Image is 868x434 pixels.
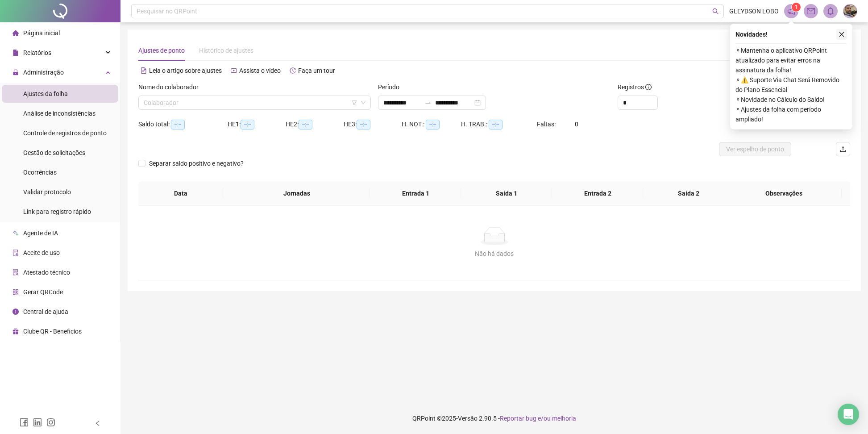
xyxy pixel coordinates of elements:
[618,82,652,92] span: Registros
[23,208,91,215] span: Link para registro rápido
[23,269,70,276] span: Atestado técnico
[643,181,734,206] th: Saída 2
[426,120,440,129] span: --:--
[735,95,847,104] span: ⚬ Novidade no Cálculo do Saldo!
[424,99,432,106] span: to
[95,420,101,426] span: left
[458,415,478,422] span: Versão
[12,50,19,56] span: file
[23,169,57,176] span: Ocorrências
[23,288,63,296] span: Gerar QRCode
[357,120,370,129] span: --:--
[344,119,402,129] div: HE 3:
[231,67,237,74] span: youtube
[138,119,228,129] div: Saldo total:
[719,142,791,156] button: Ver espelho de ponto
[20,418,29,427] span: facebook
[787,7,795,15] span: notification
[795,4,798,10] span: 1
[12,269,19,275] span: solution
[23,129,107,137] span: Controle de registros de ponto
[23,249,60,256] span: Aceite de uso
[735,46,847,75] span: ⚬ Mantenha o aplicativo QRPoint atualizado para evitar erros na assinatura da folha!
[12,309,19,315] span: info-circle
[12,289,19,295] span: qrcode
[352,100,357,105] span: filter
[552,181,643,206] th: Entrada 2
[370,181,461,206] th: Entrada 1
[241,120,254,129] span: --:--
[298,67,335,74] span: Faça um tour
[149,67,222,74] span: Leia o artigo sobre ajustes
[839,31,845,38] span: close
[23,29,60,37] span: Página inicial
[23,49,51,56] span: Relatórios
[145,159,247,168] span: Separar saldo positivo e negativo?
[149,249,839,259] div: Não há dados
[23,188,71,196] span: Validar protocolo
[500,415,576,422] span: Reportar bug e/ou melhoria
[138,181,223,206] th: Data
[733,188,835,198] span: Observações
[23,69,64,76] span: Administração
[807,7,815,15] span: mail
[138,47,185,54] span: Ajustes de ponto
[378,82,405,92] label: Período
[23,308,68,315] span: Central de ajuda
[23,230,58,237] span: Agente de IA
[33,418,42,427] span: linkedin
[461,181,552,206] th: Saída 1
[171,120,185,129] span: --:--
[23,90,68,97] span: Ajustes da folha
[843,4,857,18] img: 75853
[645,84,652,90] span: info-circle
[286,119,344,129] div: HE 2:
[12,328,19,334] span: gift
[726,181,842,206] th: Observações
[537,121,557,128] span: Faltas:
[46,418,55,427] span: instagram
[729,6,779,16] span: GLEYDSON LOBO
[826,7,835,15] span: bell
[12,250,19,256] span: audit
[228,119,286,129] div: HE 1:
[199,47,253,54] span: Histórico de ajustes
[489,120,503,129] span: --:--
[735,104,847,124] span: ⚬ Ajustes da folha com período ampliado!
[402,119,461,129] div: H. NOT.:
[839,146,847,153] span: upload
[838,404,859,425] div: Open Intercom Messenger
[223,181,370,206] th: Jornadas
[23,328,82,335] span: Clube QR - Beneficios
[290,67,296,74] span: history
[461,119,537,129] div: H. TRAB.:
[575,121,578,128] span: 0
[23,110,96,117] span: Análise de inconsistências
[424,99,432,106] span: swap-right
[735,75,847,95] span: ⚬ ⚠️ Suporte Via Chat Será Removido do Plano Essencial
[792,3,801,12] sup: 1
[735,29,768,39] span: Novidades !
[299,120,312,129] span: --:--
[23,149,85,156] span: Gestão de solicitações
[12,69,19,75] span: lock
[712,8,719,15] span: search
[12,30,19,36] span: home
[138,82,204,92] label: Nome do colaborador
[120,403,868,434] footer: QRPoint © 2025 - 2.90.5 -
[141,67,147,74] span: file-text
[361,100,366,105] span: down
[239,67,281,74] span: Assista o vídeo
